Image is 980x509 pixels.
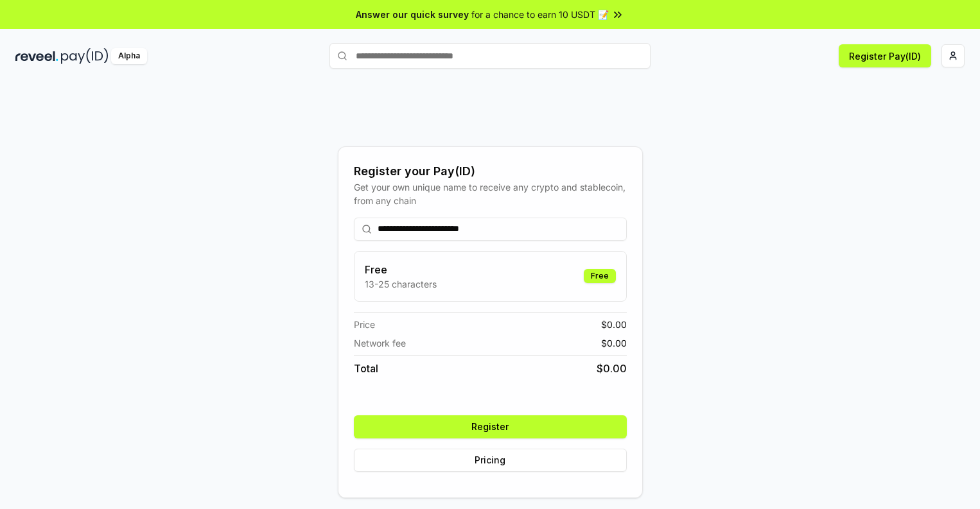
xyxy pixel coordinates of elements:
[597,361,627,376] span: $ 0.00
[15,48,58,64] img: reveel_dark
[471,8,609,21] span: for a chance to earn 10 USDT 📝
[354,415,627,438] button: Register
[61,48,109,64] img: pay_id
[354,180,627,207] div: Get your own unique name to receive any crypto and stablecoin, from any chain
[584,269,616,283] div: Free
[354,449,627,472] button: Pricing
[365,262,437,277] h3: Free
[601,336,627,350] span: $ 0.00
[356,8,469,21] span: Answer our quick survey
[365,277,437,291] p: 13-25 characters
[601,318,627,331] span: $ 0.00
[839,44,931,67] button: Register Pay(ID)
[354,361,378,376] span: Total
[354,318,375,331] span: Price
[111,48,147,64] div: Alpha
[354,336,406,350] span: Network fee
[354,162,627,180] div: Register your Pay(ID)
